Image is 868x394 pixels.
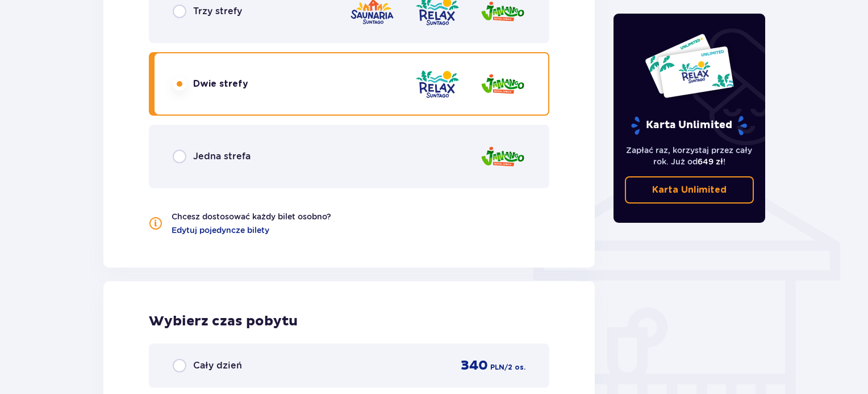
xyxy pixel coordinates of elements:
span: Cały dzień [193,359,242,372]
h2: Wybierz czas pobytu [149,313,549,330]
a: Edytuj pojedyncze bilety [172,224,269,236]
span: 340 [461,357,488,374]
img: Relax [415,68,460,100]
p: Karta Unlimited [652,184,727,196]
span: 649 zł [698,157,723,166]
a: Karta Unlimited [625,176,754,204]
span: Jedna strefa [193,150,251,163]
p: Zapłać raz, korzystaj przez cały rok. Już od ! [625,145,754,167]
img: Jamango [480,141,525,173]
p: Karta Unlimited [630,116,748,135]
img: Jamango [480,68,525,100]
p: Chcesz dostosować każdy bilet osobno? [172,211,331,222]
img: Dwie karty całoroczne do Suntago z napisem 'UNLIMITED RELAX', na białym tle z tropikalnymi liśćmi... [644,33,735,99]
span: PLN [490,362,504,372]
span: Dwie strefy [193,78,248,90]
span: Trzy strefy [193,5,242,18]
span: / 2 os. [504,362,525,372]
